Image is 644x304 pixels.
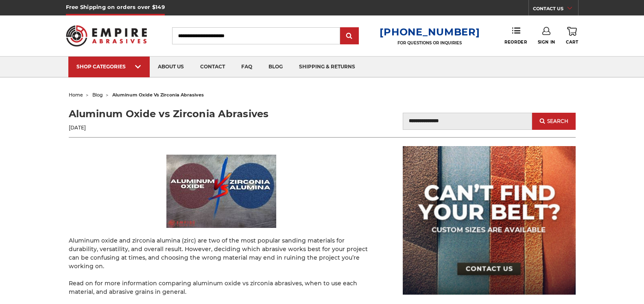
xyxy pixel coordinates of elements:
a: [PHONE_NUMBER] [380,26,480,38]
p: FOR QUESTIONS OR INQUIRIES [380,40,480,46]
h1: Aluminum Oxide vs Zirconia Abrasives [69,107,322,121]
a: blog [92,92,103,98]
span: Sign In [538,39,555,45]
a: about us [150,57,192,77]
p: Read on for more information comparing aluminum oxide vs zirconia abrasives, when to use each mat... [69,279,374,296]
p: [DATE] [69,124,322,131]
a: Reorder [504,27,527,44]
input: Submit [341,28,358,44]
a: contact [192,57,233,77]
span: Reorder [504,39,527,45]
a: home [69,92,83,98]
img: Aluminum Oxide vs Zirconia Abrasives [166,155,276,228]
p: Aluminum oxide and zirconia alumina (zirc) are two of the most popular sanding materials for dura... [69,236,374,271]
button: Search [532,113,575,130]
a: Cart [566,27,578,45]
img: Empire Abrasives [66,20,147,52]
span: Cart [566,39,578,45]
a: blog [260,57,291,77]
a: CONTACT US [533,4,578,15]
span: aluminum oxide vs zirconia abrasives [112,92,204,98]
img: promo banner for custom belts. [403,146,576,295]
div: SHOP CATEGORIES [76,63,142,70]
a: shipping & returns [291,57,363,77]
a: faq [233,57,260,77]
span: Search [547,118,568,124]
